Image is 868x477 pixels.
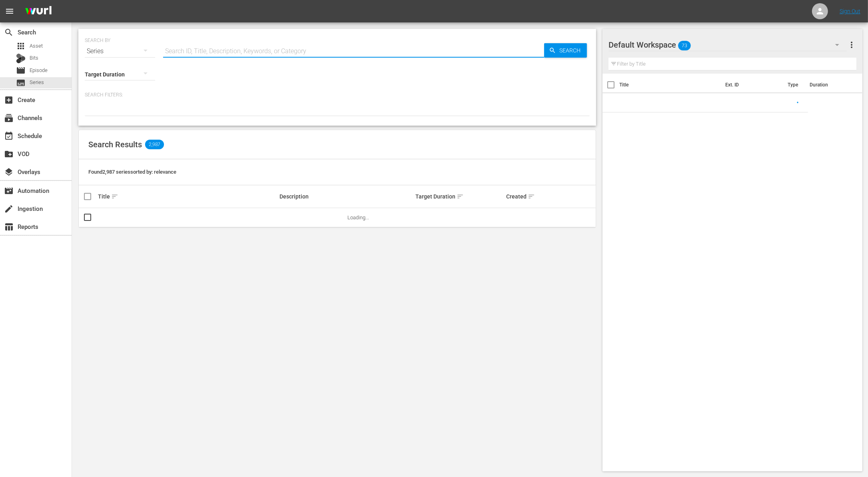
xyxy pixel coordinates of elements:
[847,35,856,54] button: more_vert
[4,149,14,159] span: VOD
[609,34,846,56] div: Default Workspace
[544,43,587,58] button: Search
[847,40,856,50] span: more_vert
[4,95,14,105] span: Create
[720,74,783,96] th: Ext. ID
[805,74,853,96] th: Duration
[30,42,43,50] span: Asset
[619,74,720,96] th: Title
[85,40,155,62] div: Series
[4,28,14,37] span: Search
[88,169,176,175] span: Found 2,987 series sorted by: relevance
[5,6,14,16] span: menu
[415,192,504,201] div: Target Duration
[16,78,26,88] span: Series
[4,167,14,177] span: Overlays
[4,113,14,123] span: Channels
[457,193,464,200] span: sort
[111,193,118,200] span: sort
[88,140,142,149] span: Search Results
[30,66,48,74] span: Episode
[98,192,277,201] div: Title
[4,131,14,141] span: Schedule
[30,54,38,62] span: Bits
[347,214,369,220] span: Loading...
[783,74,805,96] th: Type
[85,92,590,98] p: Search Filters:
[840,8,860,14] a: Sign Out
[4,186,14,196] span: Automation
[16,41,26,51] span: Asset
[556,43,587,58] span: Search
[506,192,549,201] div: Created
[19,2,58,21] img: ans4CAIJ8jUAAAAAAAAAAAAAAAAAAAAAAAAgQb4GAAAAAAAAAAAAAAAAAAAAAAAAJMjXAAAAAAAAAAAAAAAAAAAAAAAAgAT5G...
[678,37,691,54] span: 73
[4,204,14,214] span: Ingestion
[528,193,535,200] span: sort
[16,66,26,75] span: Episode
[4,222,14,232] span: Reports
[145,140,164,149] span: 2,987
[279,193,413,200] div: Description
[16,54,26,63] div: Bits
[30,78,44,86] span: Series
